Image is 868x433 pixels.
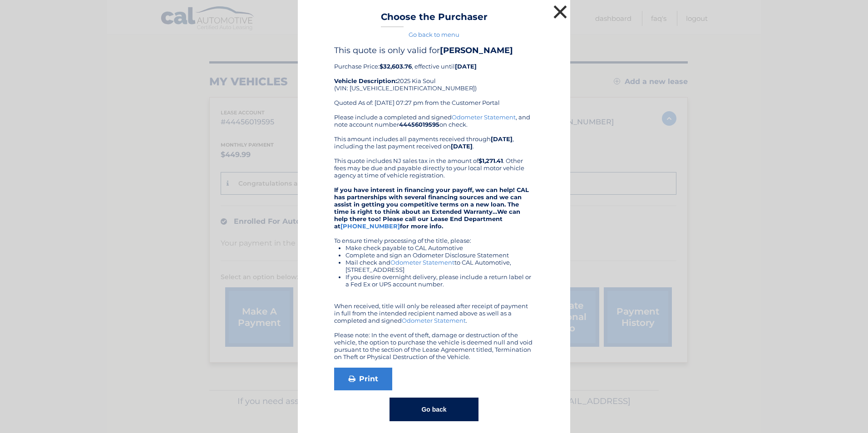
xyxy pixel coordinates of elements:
li: Make check payable to CAL Automotive [345,244,534,251]
b: $32,603.76 [380,63,412,70]
div: Purchase Price: , effective until 2025 Kia Soul (VIN: [US_VEHICLE_IDENTIFICATION_NUMBER]) Quoted ... [334,45,534,113]
b: [DATE] [455,63,477,70]
a: Odometer Statement [402,317,466,324]
b: [PERSON_NAME] [440,45,513,55]
li: Complete and sign an Odometer Disclosure Statement [345,251,534,259]
div: Please include a completed and signed , and note account number on check. This amount includes al... [334,113,534,360]
a: Odometer Statement [452,113,516,121]
b: $1,271.41 [478,157,503,164]
b: 44456019595 [399,121,439,128]
button: Go back [390,398,478,421]
a: [PHONE_NUMBER] [340,222,400,230]
li: If you desire overnight delivery, please include a return label or a Fed Ex or UPS account number. [345,273,534,288]
a: Go back to menu [409,31,459,38]
strong: Vehicle Description: [334,77,397,84]
li: Mail check and to CAL Automotive, [STREET_ADDRESS] [345,259,534,273]
a: Odometer Statement [390,259,454,266]
b: [DATE] [451,143,473,150]
strong: If you have interest in financing your payoff, we can help! CAL has partnerships with several fin... [334,186,529,230]
b: [DATE] [491,135,513,143]
a: Print [334,368,392,390]
h3: Choose the Purchaser [381,11,488,27]
h4: This quote is only valid for [334,45,534,55]
button: × [551,3,569,21]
